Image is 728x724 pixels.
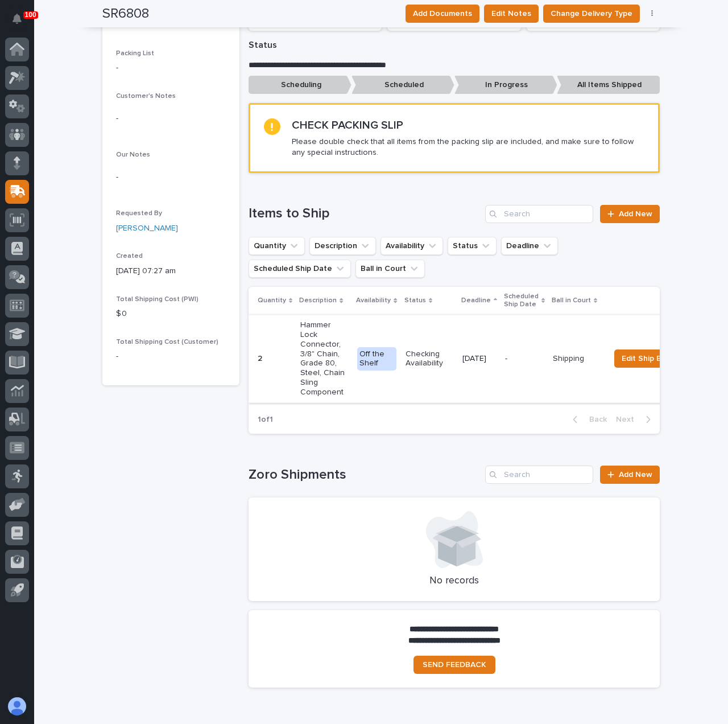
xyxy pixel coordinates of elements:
[619,210,652,218] span: Add New
[300,320,348,397] p: Hammer Lock Connector, 3/8" Chain, Grade 80, Steel, Chain Sling Component
[380,237,443,255] button: Availability
[454,76,557,94] p: In Progress
[616,414,641,425] span: Next
[600,466,660,484] a: Add New
[557,76,660,94] p: All Items Shipped
[116,265,226,277] p: [DATE] 07:27 am
[116,351,226,363] p: -
[351,76,454,94] p: Scheduled
[448,237,497,255] button: Status
[484,5,539,23] button: Edit Notes
[564,414,611,425] button: Back
[249,260,351,278] button: Scheduled Ship Date
[116,50,154,57] span: Packing List
[262,575,646,587] p: No records
[543,5,640,23] button: Change Delivery Type
[249,205,481,222] h1: Items to Ship
[14,14,29,32] div: Notifications100
[505,354,544,364] p: -
[116,151,150,158] span: Our Notes
[357,347,396,371] div: Off the Shelf
[406,349,453,369] p: Checking Availability
[552,294,591,307] p: Ball in Court
[258,352,264,364] p: 2
[614,349,673,368] button: Edit Ship By
[619,471,652,479] span: Add New
[404,294,426,307] p: Status
[249,467,481,483] h1: Zoro Shipments
[485,205,593,223] input: Search
[553,354,601,364] p: Shipping
[249,315,691,403] tr: 22 Hammer Lock Connector, 3/8" Chain, Grade 80, Steel, Chain Sling ComponentOff the ShelfChecking...
[116,93,176,100] span: Customer's Notes
[249,237,305,255] button: Quantity
[461,294,491,307] p: Deadline
[292,137,644,157] p: Please double check that all items from the packing slip are included, and make sure to follow an...
[501,237,558,255] button: Deadline
[423,661,486,669] span: SEND FEEDBACK
[102,6,149,22] h2: SR6808
[249,40,660,51] p: Status
[309,237,376,255] button: Description
[258,294,286,307] p: Quantity
[504,290,539,311] p: Scheduled Ship Date
[600,205,660,223] a: Add New
[406,5,479,23] button: Add Documents
[491,7,531,20] span: Edit Notes
[116,171,226,183] p: -
[116,339,218,345] span: Total Shipping Cost (Customer)
[116,113,226,125] p: -
[462,354,496,364] p: [DATE]
[485,466,593,484] input: Search
[25,11,36,19] p: 100
[582,414,607,425] span: Back
[249,76,351,94] p: Scheduling
[249,406,282,434] p: 1 of 1
[611,414,660,425] button: Next
[116,210,162,217] span: Requested By
[116,62,226,74] p: -
[116,253,143,260] span: Created
[622,352,665,365] span: Edit Ship By
[299,294,337,307] p: Description
[355,260,425,278] button: Ball in Court
[116,308,226,320] p: $ 0
[116,223,178,235] a: [PERSON_NAME]
[5,7,29,31] button: Notifications
[356,294,391,307] p: Availability
[551,7,632,20] span: Change Delivery Type
[413,656,495,674] a: SEND FEEDBACK
[116,296,198,303] span: Total Shipping Cost (PWI)
[5,694,29,718] button: users-avatar
[292,118,403,132] h2: CHECK PACKING SLIP
[413,7,472,20] span: Add Documents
